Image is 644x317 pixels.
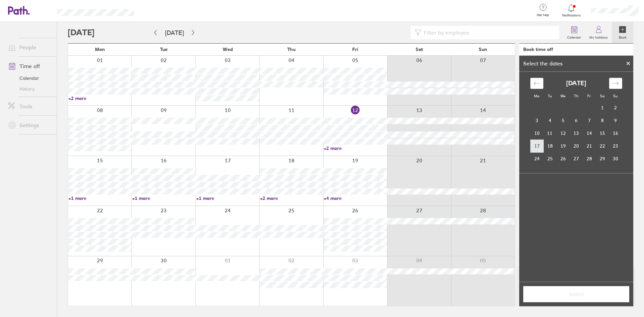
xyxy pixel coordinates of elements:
[596,152,609,165] td: Choose Saturday, November 29, 2025 as your check-in date. It’s available.
[609,152,622,165] td: Choose Sunday, November 30, 2025 as your check-in date. It’s available.
[615,34,631,40] label: Book
[543,140,556,152] td: Choose Tuesday, November 18, 2025 as your check-in date. It’s available.
[566,80,586,87] strong: [DATE]
[523,286,629,302] button: Select
[583,127,596,140] td: Choose Friday, November 14, 2025 as your check-in date. It’s available.
[543,152,556,165] td: Choose Tuesday, November 25, 2025 as your check-in date. It’s available.
[585,34,612,40] label: My holidays
[523,72,630,173] div: Calendar
[609,78,622,89] div: Move forward to switch to the next month.
[3,59,57,73] a: Time off
[528,291,625,297] span: Select
[600,94,604,98] small: Sa
[132,195,195,201] a: +1 more
[585,22,612,43] a: My holidays
[260,195,323,201] a: +2 more
[530,140,543,152] td: Choose Monday, November 17, 2025 as your check-in date. It’s available.
[596,101,609,114] td: Choose Saturday, November 1, 2025 as your check-in date. It’s available.
[613,94,618,98] small: Su
[612,22,633,43] a: Book
[68,195,131,201] a: +1 more
[421,26,555,39] input: Filter by employee
[3,84,57,94] a: History
[556,127,570,140] td: Choose Wednesday, November 12, 2025 as your check-in date. It’s available.
[609,101,622,114] td: Choose Sunday, November 2, 2025 as your check-in date. It’s available.
[563,22,585,43] a: Calendar
[548,94,552,98] small: Tu
[596,127,609,140] td: Choose Saturday, November 15, 2025 as your check-in date. It’s available.
[160,47,168,52] span: Tue
[556,114,570,127] td: Choose Wednesday, November 5, 2025 as your check-in date. It’s available.
[352,47,358,52] span: Fri
[560,13,582,17] span: Notifications
[609,114,622,127] td: Choose Sunday, November 9, 2025 as your check-in date. It’s available.
[530,152,543,165] td: Choose Monday, November 24, 2025 as your check-in date. It’s available.
[609,140,622,152] td: Choose Sunday, November 23, 2025 as your check-in date. It’s available.
[583,114,596,127] td: Choose Friday, November 7, 2025 as your check-in date. It’s available.
[532,13,554,17] span: Get help
[324,195,387,201] a: +4 more
[543,127,556,140] td: Choose Tuesday, November 11, 2025 as your check-in date. It’s available.
[196,195,259,201] a: +1 more
[3,100,57,113] a: Tools
[3,118,57,132] a: Settings
[583,140,596,152] td: Choose Friday, November 21, 2025 as your check-in date. It’s available.
[563,34,585,40] label: Calendar
[570,152,583,165] td: Choose Thursday, November 27, 2025 as your check-in date. It’s available.
[609,127,622,140] td: Choose Sunday, November 16, 2025 as your check-in date. It’s available.
[560,94,566,98] small: We
[530,78,543,89] div: Move backward to switch to the previous month.
[543,114,556,127] td: Choose Tuesday, November 4, 2025 as your check-in date. It’s available.
[583,152,596,165] td: Choose Friday, November 28, 2025 as your check-in date. It’s available.
[324,145,387,151] a: +2 more
[587,94,591,98] small: Fr
[596,140,609,152] td: Choose Saturday, November 22, 2025 as your check-in date. It’s available.
[570,140,583,152] td: Choose Thursday, November 20, 2025 as your check-in date. It’s available.
[530,127,543,140] td: Choose Monday, November 10, 2025 as your check-in date. It’s available.
[556,152,570,165] td: Choose Wednesday, November 26, 2025 as your check-in date. It’s available.
[519,60,567,66] div: Select the dates
[95,47,105,52] span: Mon
[530,114,543,127] td: Choose Monday, November 3, 2025 as your check-in date. It’s available.
[534,94,539,98] small: Mo
[574,94,578,98] small: Th
[570,127,583,140] td: Choose Thursday, November 13, 2025 as your check-in date. It’s available.
[68,95,131,101] a: +2 more
[287,47,296,52] span: Thu
[160,27,189,38] button: [DATE]
[479,47,487,52] span: Sun
[570,114,583,127] td: Choose Thursday, November 6, 2025 as your check-in date. It’s available.
[560,3,582,17] a: Notifications
[596,114,609,127] td: Choose Saturday, November 8, 2025 as your check-in date. It’s available.
[523,47,553,52] div: Book time off
[3,73,57,84] a: Calendar
[3,41,57,54] a: People
[556,140,570,152] td: Choose Wednesday, November 19, 2025 as your check-in date. It’s available.
[223,47,233,52] span: Wed
[416,47,423,52] span: Sat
